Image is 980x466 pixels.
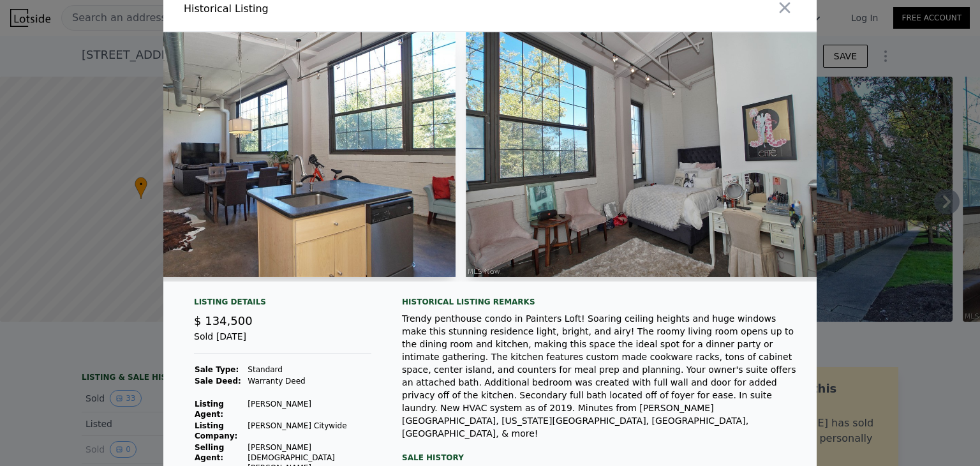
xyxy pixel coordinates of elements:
img: Property Img [466,32,835,277]
div: Sale History [402,450,796,465]
strong: Selling Agent: [195,443,224,462]
div: Historical Listing [184,1,485,17]
td: [PERSON_NAME] [247,398,371,420]
td: Standard [247,364,371,375]
div: Historical Listing remarks [402,297,796,307]
img: Property Img [87,32,456,277]
strong: Listing Company: [195,421,237,440]
strong: Sale Type: [195,365,239,374]
td: [PERSON_NAME] Citywide [247,420,371,442]
span: $ 134,500 [194,314,253,327]
strong: Sale Deed: [195,377,241,386]
td: Warranty Deed [247,375,371,387]
div: Listing Details [194,297,371,312]
div: Sold [DATE] [194,330,371,354]
div: Trendy penthouse condo in Painters Loft! Soaring ceiling heights and huge windows make this stunn... [402,312,796,440]
strong: Listing Agent: [195,400,224,419]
